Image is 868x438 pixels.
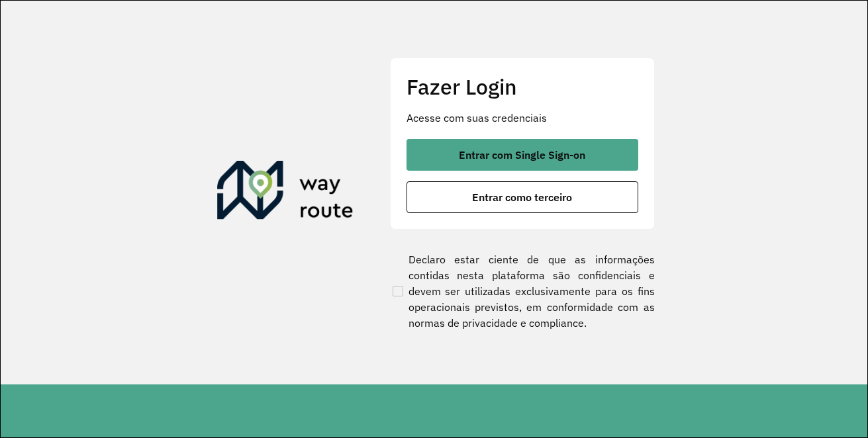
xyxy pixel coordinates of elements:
[407,181,638,213] button: botão
[459,148,585,161] font: Entrar com Single Sign-on
[407,110,638,126] p: Acesse com suas credenciais
[472,191,572,204] font: Entrar como terceiro
[217,161,354,224] img: Roteirizador AmbevTech
[407,139,638,171] button: botão
[409,251,655,331] font: Declaro estar ciente de que as informações contidas nesta plataforma são confidenciais e devem se...
[407,74,638,99] h2: Fazer Login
